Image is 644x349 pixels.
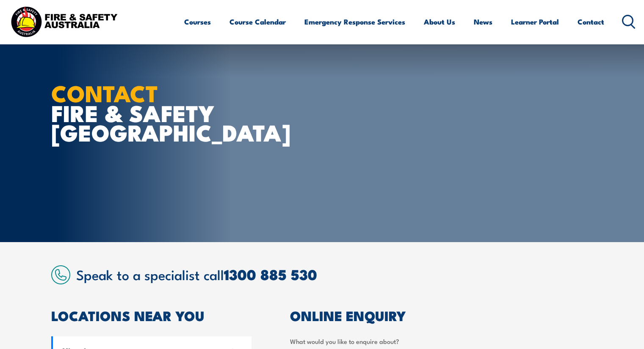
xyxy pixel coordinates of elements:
a: Emergency Response Services [304,11,405,33]
a: About Us [424,11,455,33]
h2: LOCATIONS NEAR YOU [51,309,252,321]
h2: Speak to a specialist call [76,267,593,282]
a: Courses [184,11,211,33]
h2: ONLINE ENQUIRY [290,309,593,321]
h1: FIRE & SAFETY [GEOGRAPHIC_DATA] [51,83,260,142]
strong: CONTACT [51,75,158,110]
a: Learner Portal [511,11,559,33]
a: Course Calendar [229,11,286,33]
label: What would you like to enquire about? [290,336,593,346]
a: News [474,11,492,33]
a: 1300 885 530 [224,263,317,285]
a: Contact [578,11,604,33]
